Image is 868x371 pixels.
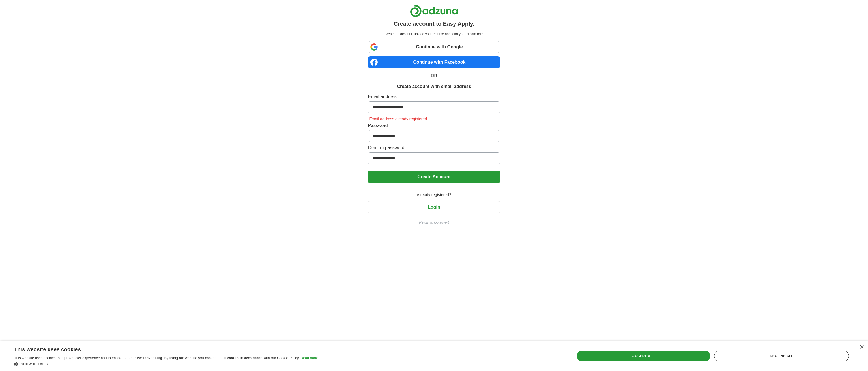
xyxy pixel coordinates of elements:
span: Already registered? [413,192,454,198]
div: This website uses cookies [14,344,304,353]
label: Confirm password [368,144,500,151]
span: This website uses cookies to improve user experience and to enable personalised advertising. By u... [14,356,300,360]
button: Login [368,201,500,213]
span: OR [428,73,441,79]
div: Accept all [577,351,710,361]
p: Create an account, upload your resume and land your dream role. [369,31,499,37]
div: Decline all [714,351,849,361]
label: Password [368,122,500,129]
img: Adzuna logo [410,5,458,17]
div: Show details [14,361,318,367]
h1: Create account with email address [397,83,471,90]
a: Login [368,205,500,209]
a: Read more, opens a new window [301,356,318,360]
div: Close [860,345,864,349]
a: Continue with Google [368,41,500,53]
a: Return to job advert [368,220,500,225]
button: Create Account [368,171,500,183]
h1: Create account to Easy Apply. [394,20,474,28]
a: Continue with Facebook [368,56,500,68]
span: Show details [21,362,48,366]
span: Email address already registered. [368,117,429,121]
label: Email address [368,93,500,100]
